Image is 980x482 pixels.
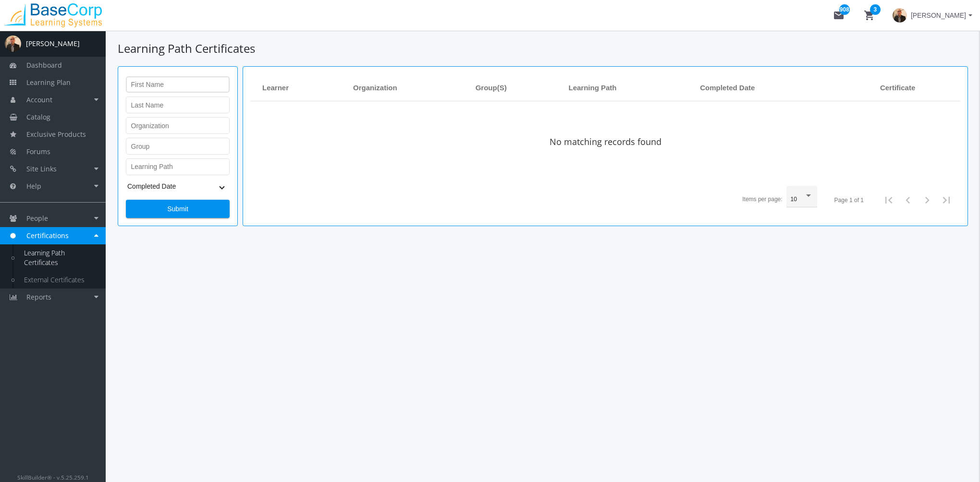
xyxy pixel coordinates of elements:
span: Certificate [880,83,915,93]
mat-select: Items per page: [791,196,813,203]
span: 10 [791,196,797,203]
span: Forums [26,147,50,156]
a: Learning Path Certificates [14,244,106,271]
span: Dashboard [26,60,62,70]
div: [PERSON_NAME] [26,39,80,48]
small: SkillBuilder® - v.5.25.259.1 [17,473,89,481]
mat-panel-title: Completed Date [127,181,212,191]
span: Help [26,181,41,191]
img: profilePicture.png [5,36,21,52]
span: Site Links [26,164,57,173]
h2: No matching records found [550,137,661,147]
button: First Page [879,191,898,210]
h1: Learning Path Certificates [118,40,968,57]
span: Learning Path [568,83,616,93]
span: Submit [134,200,221,217]
span: Certifications [26,231,69,240]
span: Completed Date [700,83,755,93]
mat-expansion-panel-header: Completed Date [126,178,230,195]
span: Group(s) [476,83,507,93]
span: Learning Plan [26,78,71,87]
a: External Certificates [14,271,106,289]
span: People [26,214,48,223]
button: Previous page [898,191,918,210]
button: Last page [937,191,956,210]
mat-icon: shopping_cart [864,10,875,21]
span: Reports [26,292,51,301]
span: Catalog [26,112,50,121]
button: Submit [126,200,230,218]
mat-icon: mail [833,10,845,21]
button: Next page [918,191,937,210]
span: Exclusive Products [26,130,86,139]
div: Page 1 of 1 [834,196,864,205]
span: Learner [262,83,289,93]
span: [PERSON_NAME] [911,7,966,24]
span: Account [26,95,52,104]
span: Organization [353,83,397,93]
div: Items per page: [742,195,782,204]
